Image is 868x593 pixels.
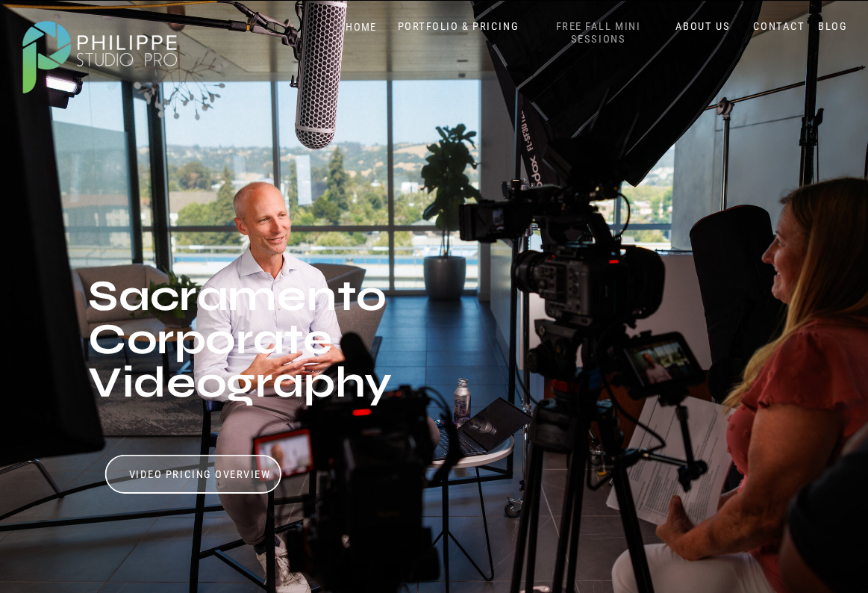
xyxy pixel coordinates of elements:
a: Video Pricing Overview [128,468,272,481]
a: PORTFOLIO & PRICING [392,19,524,33]
a: CONTACT [749,19,808,33]
a: HOME [331,20,392,34]
h1: Sacramento Corporate Videography [88,274,482,494]
a: FREE FALL MINI SESSIONS [538,19,658,46]
a: ABOUT US [672,19,733,33]
a: BLOG [814,19,850,33]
